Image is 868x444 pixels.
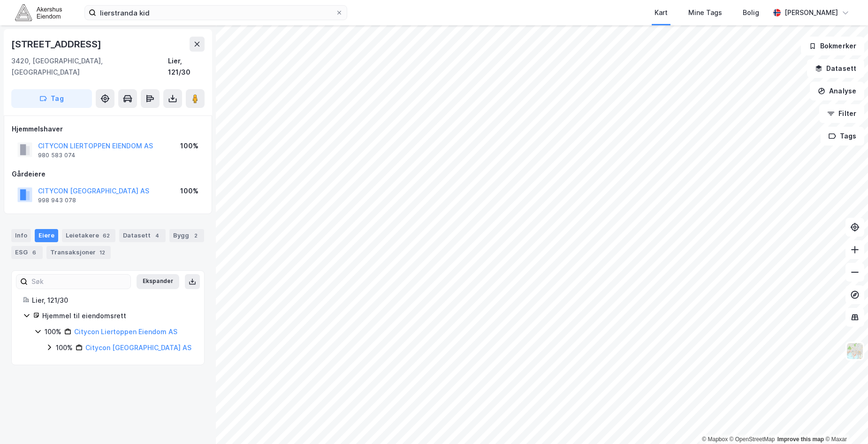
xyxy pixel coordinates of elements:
[11,89,92,108] button: Tag
[810,82,864,100] button: Analyse
[846,342,864,360] img: Z
[137,274,179,289] button: Ekspander
[777,436,824,443] a: Improve this map
[38,152,76,159] div: 980 583 074
[98,248,107,257] div: 12
[801,37,864,55] button: Bokmerker
[702,436,728,443] a: Mapbox
[11,229,31,242] div: Info
[62,229,115,242] div: Leietakere
[28,275,130,289] input: Søk
[11,55,168,78] div: 3420, [GEOGRAPHIC_DATA], [GEOGRAPHIC_DATA]
[168,55,205,78] div: Lier, 121/30
[38,197,76,204] div: 998 943 078
[730,436,775,443] a: OpenStreetMap
[688,7,722,18] div: Mine Tags
[119,229,166,242] div: Datasett
[30,248,39,257] div: 6
[821,399,868,444] div: Kontrollprogram for chat
[191,231,200,240] div: 2
[180,185,198,197] div: 100%
[169,229,204,242] div: Bygg
[743,7,759,18] div: Bolig
[101,231,112,240] div: 62
[35,229,58,242] div: Eiere
[42,310,193,322] div: Hjemmel til eiendomsrett
[655,7,668,18] div: Kart
[12,123,204,135] div: Hjemmelshaver
[85,344,191,352] a: Citycon [GEOGRAPHIC_DATA] AS
[819,104,864,123] button: Filter
[821,399,868,444] iframe: Chat Widget
[56,342,73,353] div: 100%
[32,295,193,306] div: Lier, 121/30
[12,168,204,180] div: Gårdeiere
[821,127,864,145] button: Tags
[784,7,838,18] div: [PERSON_NAME]
[46,246,111,259] div: Transaksjoner
[11,37,103,52] div: [STREET_ADDRESS]
[807,59,864,78] button: Datasett
[15,4,62,21] img: akershus-eiendom-logo.9091f326c980b4bce74ccdd9f866810c.svg
[180,140,198,152] div: 100%
[152,231,162,240] div: 4
[96,6,335,20] input: Søk på adresse, matrikkel, gårdeiere, leietakere eller personer
[45,326,61,337] div: 100%
[74,328,177,336] a: Citycon Liertoppen Eiendom AS
[11,246,43,259] div: ESG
